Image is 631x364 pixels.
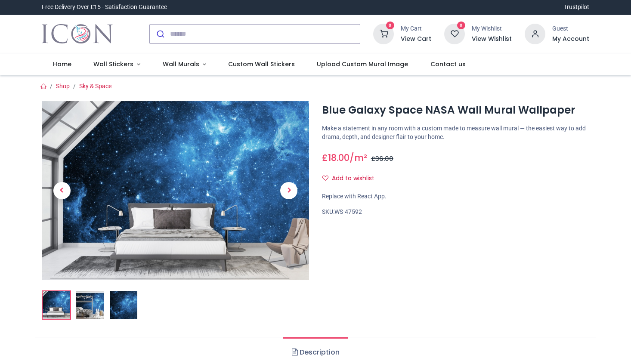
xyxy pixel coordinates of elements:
a: Trustpilot [564,3,589,12]
span: Home [53,60,71,68]
span: £ [371,154,393,163]
span: WS-47592 [334,208,362,215]
h1: Blue Galaxy Space NASA Wall Mural Wallpaper [322,103,589,117]
span: £ [322,151,350,164]
button: Add to wishlistAdd to wishlist [322,171,382,186]
a: Sky & Space [79,83,111,89]
div: Guest [552,25,589,33]
a: Next [269,128,309,253]
div: Free Delivery Over £15 - Satisfaction Guarantee [42,3,167,12]
span: 18.00 [328,151,350,164]
a: Previous [42,128,82,253]
span: Next [280,182,297,199]
sup: 0 [457,22,465,30]
span: /m² [350,151,367,164]
span: Previous [53,182,71,199]
p: Make a statement in any room with a custom made to measure wall mural — the easiest way to add dr... [322,124,589,141]
span: Custom Wall Stickers [228,60,295,68]
img: Blue Galaxy Space NASA Wall Mural Wallpaper [43,291,70,319]
div: Replace with React App. [322,192,589,201]
span: Upload Custom Mural Image [317,60,408,68]
span: Wall Murals [163,60,199,68]
span: Wall Stickers [93,60,133,68]
a: My Account [552,35,589,43]
a: View Wishlist [472,35,512,43]
img: WS-47592-03 [110,291,137,319]
a: View Cart [401,35,431,43]
i: Add to wishlist [322,175,328,181]
div: My Cart [401,25,431,33]
span: Contact us [430,60,466,68]
img: Icon Wall Stickers [42,22,113,46]
sup: 0 [386,22,394,30]
div: My Wishlist [472,25,512,33]
img: Blue Galaxy Space NASA Wall Mural Wallpaper [42,101,309,280]
span: 36.00 [375,154,393,163]
a: Logo of Icon Wall Stickers [42,22,113,46]
a: Wall Stickers [82,53,152,76]
div: SKU: [322,208,589,216]
img: WS-47592-02 [76,291,104,319]
a: Wall Murals [152,53,217,76]
a: 0 [373,30,394,37]
a: 0 [444,30,465,37]
button: Submit [150,25,170,43]
a: Shop [56,83,70,89]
